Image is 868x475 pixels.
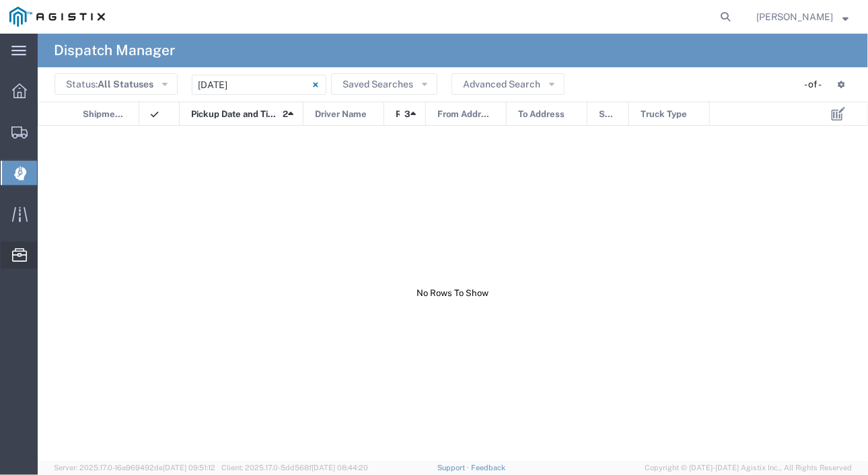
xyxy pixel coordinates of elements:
[331,73,437,95] button: Saved Searches
[55,73,178,95] button: Status:All Statuses
[804,77,828,92] div: - of -
[163,464,215,472] span: [DATE] 09:51:12
[518,102,565,126] span: To Address
[641,102,687,126] span: Truck Type
[396,102,400,126] span: Reference
[283,102,288,126] span: 2
[404,102,410,126] span: 3
[471,464,505,472] a: Feedback
[756,9,833,24] span: Lorretta Ayala
[221,464,368,472] span: Client: 2025.17.0-5dd568f
[437,464,471,472] a: Support
[54,34,175,67] h4: Dispatch Manager
[191,102,278,126] span: Pickup Date and Time
[98,79,153,89] span: All Statuses
[312,464,368,472] span: [DATE] 08:44:20
[9,7,105,27] img: logo
[451,73,565,95] button: Advanced Search
[315,102,367,126] span: Driver Name
[645,462,852,474] span: Copyright © [DATE]-[DATE] Agistix Inc., All Rights Reserved
[83,102,124,126] span: Shipment No.
[599,102,614,126] span: Status
[54,464,215,472] span: Server: 2025.17.0-16a969492de
[756,9,849,25] button: [PERSON_NAME]
[437,102,492,126] span: From Address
